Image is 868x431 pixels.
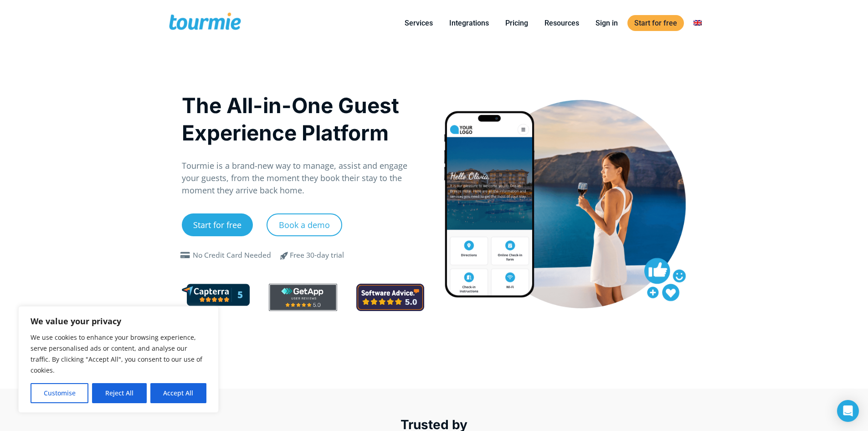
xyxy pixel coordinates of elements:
[273,250,295,261] span: 
[398,17,440,29] a: Services
[193,250,271,261] div: No Credit Card Needed
[182,92,425,146] h1: The All-in-One Guest Experience Platform
[837,400,859,422] div: Open Intercom Messenger
[498,17,535,29] a: Pricing
[627,15,684,31] a: Start for free
[150,383,206,403] button: Accept All
[290,250,344,261] div: Free 30-day trial
[442,17,496,29] a: Integrations
[92,383,146,403] button: Reject All
[31,316,206,327] p: We value your privacy
[178,252,193,259] span: 
[182,160,425,197] p: Tourmie is a brand-new way to manage, assist and engage your guests, from the moment they book th...
[31,383,88,403] button: Customise
[31,332,206,376] p: We use cookies to enhance your browsing experience, serve personalised ads or content, and analys...
[182,213,253,236] a: Start for free
[267,213,342,236] a: Book a demo
[589,17,625,29] a: Sign in
[538,17,586,29] a: Resources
